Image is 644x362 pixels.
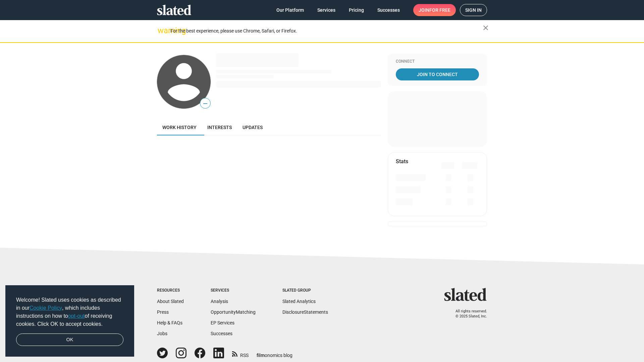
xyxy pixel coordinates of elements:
[157,299,184,304] a: About Slated
[207,125,232,130] span: Interests
[349,4,364,16] span: Pricing
[68,313,85,319] a: opt-out
[211,299,228,304] a: Analysis
[271,4,309,16] a: Our Platform
[170,26,483,36] div: For the best experience, please use Chrome, Safari, or Firefox.
[200,99,210,108] span: —
[429,4,450,16] span: for free
[282,299,316,304] a: Slated Analytics
[211,309,256,315] a: OpportunityMatching
[157,288,184,293] div: Resources
[282,288,328,293] div: Slated Group
[202,119,237,135] a: Interests
[211,320,234,325] a: EP Services
[157,119,202,135] a: Work history
[396,68,479,80] a: Join To Connect
[448,309,487,319] p: All rights reserved. © 2025 Slated, Inc.
[232,348,249,359] a: RSS
[317,4,335,16] span: Services
[396,59,479,64] div: Connect
[282,309,328,315] a: DisclosureStatements
[257,347,292,359] a: filmonomics blog
[158,26,166,35] mat-icon: warning
[312,4,341,16] a: Services
[243,125,263,130] span: Updates
[465,4,482,16] span: Sign in
[211,288,256,293] div: Services
[157,320,182,325] a: Help & FAQs
[211,331,232,336] a: Successes
[157,331,167,336] a: Jobs
[397,68,478,80] span: Join To Connect
[257,353,265,358] span: film
[16,296,123,328] span: Welcome! Slated uses cookies as described in our , which includes instructions on how to of recei...
[413,4,456,16] a: Joinfor free
[276,4,304,16] span: Our Platform
[482,24,490,32] mat-icon: close
[157,309,169,315] a: Press
[16,334,123,346] a: dismiss cookie message
[377,4,400,16] span: Successes
[419,4,450,16] span: Join
[396,158,408,165] mat-card-title: Stats
[372,4,405,16] a: Successes
[237,119,268,135] a: Updates
[343,4,369,16] a: Pricing
[30,305,62,311] a: Cookie Policy
[460,4,487,16] a: Sign in
[5,285,134,357] div: cookieconsent
[162,125,197,130] span: Work history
